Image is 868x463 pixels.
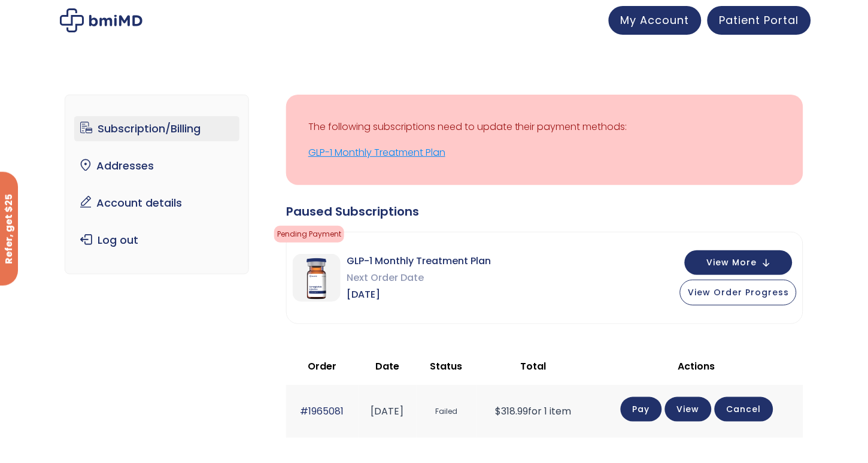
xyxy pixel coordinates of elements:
[274,226,344,243] span: Pending Payment
[308,359,336,373] span: Order
[706,259,757,267] span: View More
[347,253,491,270] span: GLP-1 Monthly Treatment Plan
[720,13,799,28] span: Patient Portal
[65,95,250,274] nav: Account pages
[495,404,501,418] span: $
[520,359,546,373] span: Total
[74,116,240,141] a: Subscription/Billing
[286,203,803,220] div: Paused Subscriptions
[665,397,712,422] a: View
[347,270,491,286] span: Next Order Date
[678,359,715,373] span: Actions
[74,228,240,253] a: Log out
[308,119,781,135] p: The following subscriptions need to update their payment methods:
[423,401,471,423] span: Failed
[375,359,399,373] span: Date
[715,397,773,422] a: Cancel
[74,153,240,178] a: Addresses
[688,286,789,298] span: View Order Progress
[293,254,341,302] img: GLP-1 Monthly Treatment Plan
[680,280,797,305] button: View Order Progress
[708,6,811,35] a: Patient Portal
[685,250,793,275] button: View More
[495,404,528,418] span: 318.99
[430,359,463,373] span: Status
[347,286,491,303] span: [DATE]
[371,404,404,418] time: [DATE]
[74,190,240,216] a: Account details
[609,6,702,35] a: My Account
[60,8,142,32] img: My account
[621,13,690,28] span: My Account
[308,144,781,161] a: GLP-1 Monthly Treatment Plan
[301,404,344,418] a: #1965081
[477,385,590,437] td: for 1 item
[621,397,662,422] a: Pay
